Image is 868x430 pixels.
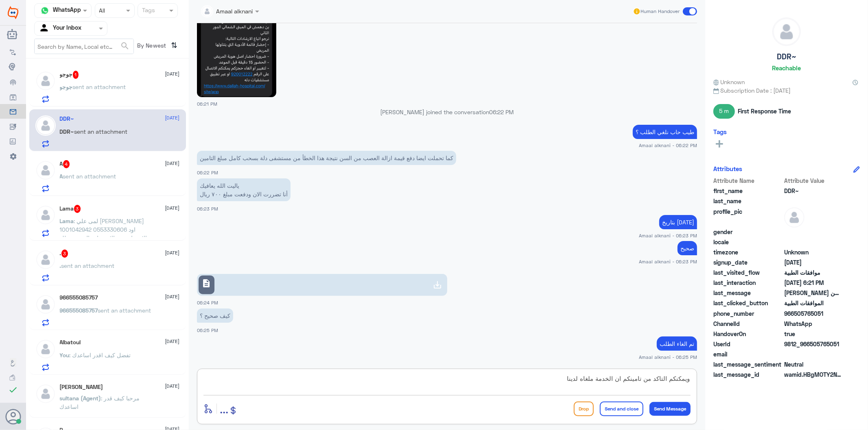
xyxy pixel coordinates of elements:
[784,299,843,307] span: الموافقات الطبية
[713,370,783,379] span: last_message_id
[220,400,228,418] button: ...
[784,248,843,256] span: Unknown
[713,309,783,318] span: phone_number
[5,409,21,424] button: Avatar
[678,241,697,255] p: 21/8/2025, 6:23 PM
[197,108,697,116] p: [PERSON_NAME] joined the conversation
[63,173,116,180] span: sent an attachment
[35,71,56,91] img: defaultAdmin.png
[98,307,151,314] span: sent an attachment
[784,238,843,246] span: null
[784,360,843,369] span: 0
[784,289,843,297] span: رايد عبدالعزيز الشايع ١٠٨٢٨٤٢٧١٥ ٠٥٠٥٧٦٥٠٥١ قمت بحجز موعد لدى عيادة الاسنان في مستشفى دلة النخيل ...
[738,107,791,115] span: First Response Time
[60,294,98,301] h5: 966555085757
[60,307,98,314] span: 966555085757
[713,197,783,205] span: last_name
[773,18,800,46] img: defaultAdmin.png
[639,258,697,265] span: Amaal alknani - 06:23 PM
[61,250,68,258] span: 3
[39,4,51,17] img: whatsapp.png
[60,262,61,269] span: .
[639,354,697,361] span: Amaal alknani - 06:25 PM
[784,187,843,195] span: DDR~
[713,258,783,267] span: signup_date
[60,128,74,135] span: DDR~
[784,340,843,348] span: 9812_966505765051
[713,207,783,226] span: profile_pic
[165,204,180,212] span: [DATE]
[165,293,180,300] span: [DATE]
[713,278,783,287] span: last_interaction
[777,52,796,61] h5: DDR~
[74,128,128,135] span: sent an attachment
[197,274,447,296] a: description
[35,205,56,225] img: defaultAdmin.png
[784,176,843,185] span: Attribute Value
[784,278,843,287] span: 2025-08-21T15:21:00.499Z
[197,300,218,305] span: 06:24 PM
[713,165,742,172] h6: Attributes
[713,319,783,328] span: ChannelId
[60,339,81,346] h5: Albatoul
[784,228,843,236] span: null
[713,228,783,236] span: gender
[197,308,233,323] p: 21/8/2025, 6:25 PM
[649,402,691,416] button: Send Message
[641,8,680,15] span: Human Handover
[61,262,115,269] span: sent an attachment
[633,125,697,139] p: 21/8/2025, 6:22 PM
[35,250,56,270] img: defaultAdmin.png
[8,385,18,395] i: check
[713,128,727,135] h6: Tags
[60,173,63,180] span: A
[35,339,56,359] img: defaultAdmin.png
[713,238,783,246] span: locale
[784,350,843,358] span: null
[8,6,18,19] img: Widebot Logo
[165,249,180,256] span: [DATE]
[165,70,180,78] span: [DATE]
[165,338,180,345] span: [DATE]
[60,205,81,213] h5: Lama
[657,337,697,351] p: 21/8/2025, 6:25 PM
[134,39,168,55] span: By Newest
[35,294,56,315] img: defaultAdmin.png
[74,205,81,213] span: 3
[60,83,73,90] span: جوجو
[784,370,843,379] span: wamid.HBgMOTY2NTA1NzY1MDUxFQIAEhgUM0FFRDg1QUVBQjM0NjU3MTVDRTIA
[60,160,70,168] h5: A
[60,250,68,258] h5: .
[659,215,697,229] p: 21/8/2025, 6:23 PM
[574,402,594,416] button: Drop
[197,101,217,106] span: 06:21 PM
[713,299,783,307] span: last_clicked_button
[197,151,456,165] p: 21/8/2025, 6:22 PM
[490,109,514,115] span: 06:22 PM
[713,248,783,256] span: timezone
[141,6,155,16] div: Tags
[784,309,843,318] span: 966505765051
[713,360,783,369] span: last_message_sentiment
[60,395,101,402] span: sultana (Agent)
[70,352,131,358] span: : تفضل كيف اقدر اساعدك
[639,142,697,149] span: Amaal alknani - 06:22 PM
[60,384,103,391] h5: Ahmed
[39,22,51,35] img: yourInbox.svg
[713,187,783,195] span: first_name
[171,39,178,52] i: ⇅
[713,350,783,358] span: email
[60,352,70,358] span: You
[73,83,126,90] span: sent an attachment
[713,86,860,95] span: Subscription Date : [DATE]
[713,268,783,277] span: last_visited_flow
[197,170,218,175] span: 06:22 PM
[120,41,130,51] span: search
[784,258,843,267] span: 2025-08-21T15:17:00.921Z
[165,114,180,122] span: [DATE]
[165,382,180,390] span: [DATE]
[713,289,783,297] span: last_message
[784,207,805,228] img: defaultAdmin.png
[713,78,745,86] span: Unknown
[713,340,783,348] span: UserId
